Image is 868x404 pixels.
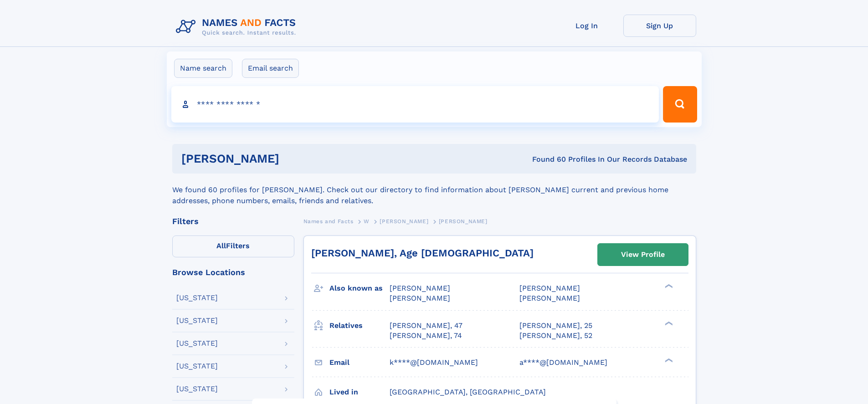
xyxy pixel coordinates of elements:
[176,340,218,347] div: [US_STATE]
[519,284,580,292] span: [PERSON_NAME]
[242,59,299,78] label: Email search
[329,384,390,400] h3: Lived in
[439,218,488,225] span: [PERSON_NAME]
[623,15,696,37] a: Sign Up
[380,218,428,225] span: [PERSON_NAME]
[519,331,592,341] a: [PERSON_NAME], 52
[663,357,673,363] div: ❯
[621,244,665,265] div: View Profile
[519,294,580,302] span: [PERSON_NAME]
[176,317,218,324] div: [US_STATE]
[181,153,406,164] h1: [PERSON_NAME]
[519,321,592,331] a: [PERSON_NAME], 25
[172,217,294,225] div: Filters
[380,215,428,227] a: [PERSON_NAME]
[311,247,534,259] a: [PERSON_NAME], Age [DEMOGRAPHIC_DATA]
[663,86,697,123] button: Search Button
[390,284,450,292] span: [PERSON_NAME]
[172,268,294,276] div: Browse Locations
[663,283,673,289] div: ❯
[172,15,303,39] img: Logo Names and Facts
[329,318,390,333] h3: Relatives
[390,321,462,331] a: [PERSON_NAME], 47
[176,294,218,302] div: [US_STATE]
[364,218,370,225] span: W
[663,320,673,326] div: ❯
[390,388,546,396] span: [GEOGRAPHIC_DATA], [GEOGRAPHIC_DATA]
[171,86,659,123] input: search input
[364,215,370,227] a: W
[406,154,687,164] div: Found 60 Profiles In Our Records Database
[303,215,354,227] a: Names and Facts
[176,385,218,393] div: [US_STATE]
[329,281,390,296] h3: Also known as
[550,15,623,37] a: Log In
[172,235,294,257] label: Filters
[329,355,390,370] h3: Email
[172,174,696,206] div: We found 60 profiles for [PERSON_NAME]. Check out our directory to find information about [PERSON...
[598,244,688,266] a: View Profile
[176,363,218,370] div: [US_STATE]
[216,241,226,250] span: All
[174,59,232,78] label: Name search
[390,294,450,302] span: [PERSON_NAME]
[390,331,462,341] a: [PERSON_NAME], 74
